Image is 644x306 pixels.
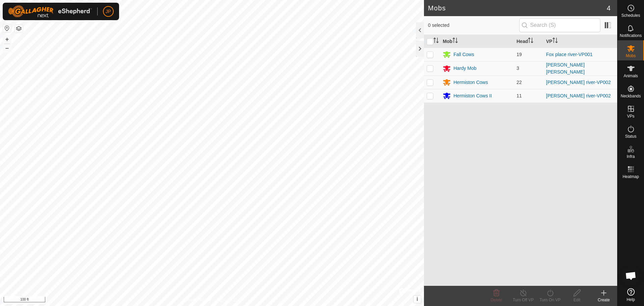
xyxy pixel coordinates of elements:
span: 19 [517,52,522,57]
span: Neckbands [621,94,641,98]
span: VPs [627,114,634,118]
span: 4 [607,3,610,13]
p-sorticon: Activate to sort [528,39,533,44]
img: Gallagher Logo [8,5,92,17]
span: JP [106,8,111,15]
div: Hermiston Cows [453,79,488,86]
th: Mob [440,35,514,48]
span: Delete [491,298,502,302]
a: Contact Us [219,297,238,303]
span: Notifications [620,34,642,38]
span: i [417,296,418,302]
button: Reset Map [3,24,11,32]
a: [PERSON_NAME] [PERSON_NAME] [546,62,585,75]
a: Fox place river-VP001 [546,52,593,57]
span: 22 [517,80,522,85]
a: Privacy Policy [185,297,211,303]
a: [PERSON_NAME] river-VP002 [546,80,611,85]
span: Schedules [621,13,640,17]
input: Search (S) [519,18,600,32]
span: Animals [624,74,638,78]
h2: Mobs [428,4,607,12]
button: + [3,35,11,43]
th: Head [514,35,543,48]
p-sorticon: Activate to sort [433,39,439,44]
span: Status [625,134,636,138]
div: Fall Cows [453,51,474,58]
div: Turn On VP [537,297,563,303]
span: 11 [517,93,522,98]
div: Hardy Mob [453,65,476,72]
a: Help [618,286,644,304]
p-sorticon: Activate to sort [452,39,458,44]
a: [PERSON_NAME] river-VP002 [546,93,611,98]
button: i [414,296,421,303]
span: Mobs [626,54,636,58]
div: Edit [563,297,590,303]
span: Help [627,298,635,302]
div: Hermiston Cows II [453,92,492,99]
span: Infra [627,155,635,159]
button: – [3,44,11,52]
div: Create [590,297,617,303]
span: Heatmap [623,175,639,179]
span: 3 [517,65,519,71]
span: 0 selected [428,22,519,29]
div: Open chat [621,266,641,286]
p-sorticon: Activate to sort [552,39,558,44]
button: Map Layers [15,25,23,33]
th: VP [543,35,617,48]
div: Turn Off VP [510,297,537,303]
